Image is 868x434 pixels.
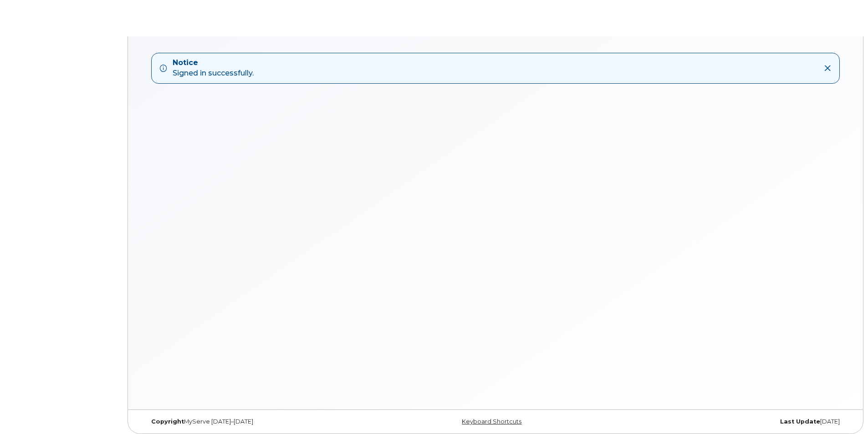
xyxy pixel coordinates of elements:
div: MyServe [DATE]–[DATE] [144,418,378,425]
strong: Last Update [780,418,820,425]
strong: Notice [173,58,254,68]
a: Keyboard Shortcuts [462,418,521,425]
strong: Copyright [151,418,184,425]
div: [DATE] [613,418,847,425]
div: Signed in successfully. [173,58,254,79]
